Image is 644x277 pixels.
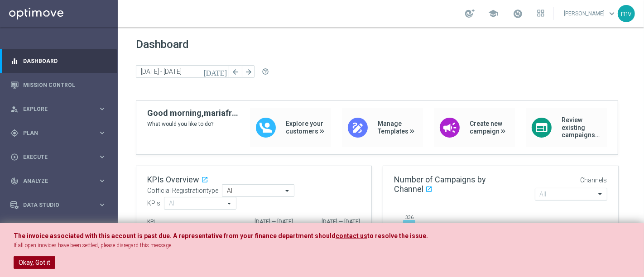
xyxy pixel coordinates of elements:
div: Analyze [10,177,98,185]
button: play_circle_outline Execute keyboard_arrow_right [10,153,107,161]
button: Data Studio keyboard_arrow_right [10,201,107,209]
span: Data Studio [23,202,98,208]
a: Mission Control [23,73,106,97]
button: Okay, Got it [14,256,55,269]
div: Mission Control [10,73,106,97]
button: gps_fixed Plan keyboard_arrow_right [10,129,107,137]
span: Execute [23,154,98,160]
span: Analyze [23,178,98,184]
button: equalizer Dashboard [10,57,107,65]
button: Mission Control [10,81,107,89]
div: Plan [10,129,98,137]
div: Data Studio [10,201,98,209]
i: play_circle_outline [10,153,19,161]
a: contact us [336,232,367,240]
a: Optibot [23,217,95,241]
i: keyboard_arrow_right [98,153,106,161]
span: to resolve the issue. [367,232,428,239]
div: Dashboard [10,49,106,73]
button: track_changes Analyze keyboard_arrow_right [10,177,107,185]
i: person_search [10,105,19,113]
p: If all open inovices have been settled, please disregard this message. [14,242,630,249]
i: keyboard_arrow_right [98,129,106,137]
button: person_search Explore keyboard_arrow_right [10,105,107,113]
div: Execute [10,153,98,161]
div: Explore [10,105,98,113]
span: Plan [23,130,98,136]
i: keyboard_arrow_right [98,177,106,185]
span: school [488,9,498,19]
a: Dashboard [23,49,106,73]
span: Explore [23,106,98,112]
i: equalizer [10,57,19,65]
a: [PERSON_NAME]keyboard_arrow_down [563,7,618,20]
div: mv [618,5,635,22]
i: track_changes [10,177,19,185]
span: The invoice associated with this account is past due. A representative from your finance departme... [14,232,336,239]
div: Optibot [10,217,106,241]
span: keyboard_arrow_down [607,9,617,19]
i: keyboard_arrow_right [98,201,106,209]
i: gps_fixed [10,129,19,137]
i: keyboard_arrow_right [98,105,106,113]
